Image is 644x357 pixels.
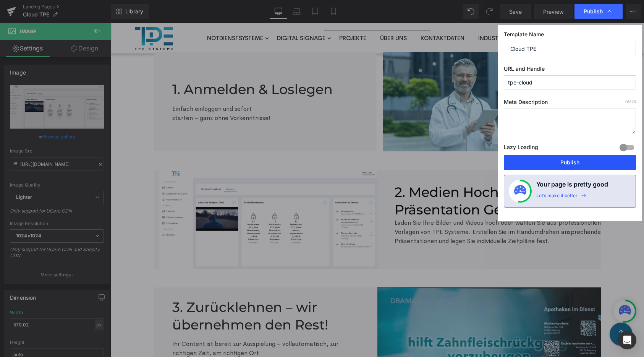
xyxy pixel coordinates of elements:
img: website_grey.svg [12,20,18,26]
img: tab_keywords_by_traffic_grey.svg [87,48,93,54]
div: Let’s make it better [536,193,578,203]
div: v 4.0.25 [21,12,37,18]
h4: Your page is pretty good [536,180,608,193]
p: Laden Sie Ihre Bilder und Videos hoch oder wählen Sie aus professionellen Vorlagen von TPE System... [284,195,490,223]
div: Einfach einloggen und sofort [62,75,249,100]
span: /320 [625,99,636,104]
img: logo_orange.svg [12,12,18,18]
h2: 2. Medien hochladen & Präsentation gestalten [284,161,490,195]
div: Domaine: [DOMAIN_NAME] [20,20,86,26]
span: Publish [584,8,603,15]
div: Mots-clés [95,49,117,54]
p: Ihr Content ist bereit zur Ausspielung – vollautomatisch, zur richtigen Zeit, am richtigen Ort. [62,316,249,335]
img: onboarding-status.svg [514,185,526,197]
h2: 1. Anmelden & Loslegen [62,58,249,75]
button: Publish [504,155,636,170]
h2: 3. Zurücklehnen – wir übernehmen den Rest! [62,276,249,310]
img: tab_domain_overview_orange.svg [31,48,37,54]
div: Open Intercom Messenger [618,331,636,349]
span: 0 [625,99,628,104]
div: Domaine [39,49,59,54]
div: starten – ganz ohne Vorkenntnisse! [62,91,249,100]
label: Lazy Loading [504,142,538,155]
label: Meta Description [504,99,636,109]
label: Template Name [504,31,636,41]
label: URL and Handle [504,65,636,75]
